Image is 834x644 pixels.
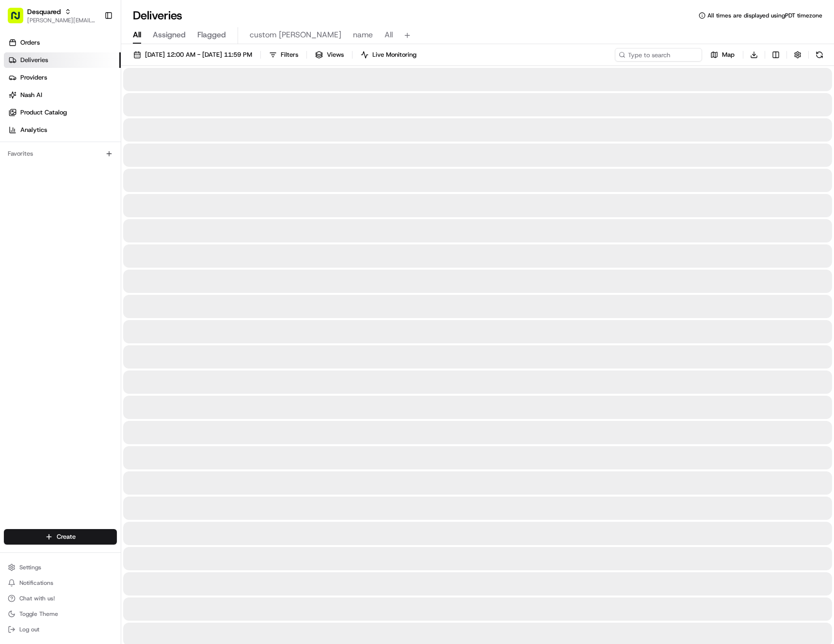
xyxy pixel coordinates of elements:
[27,7,61,16] button: Desquared
[20,73,47,82] span: Providers
[27,16,96,24] button: [PERSON_NAME][EMAIL_ADDRESS][DOMAIN_NAME]
[385,29,393,41] span: All
[250,29,341,41] span: custom [PERSON_NAME]
[4,561,117,574] button: Settings
[4,122,121,138] a: Analytics
[4,623,117,636] button: Log out
[19,579,53,587] span: Notifications
[4,529,117,545] button: Create
[311,48,348,62] button: Views
[4,70,121,85] a: Providers
[4,146,117,161] div: Favorites
[133,29,141,41] span: All
[19,563,41,571] span: Settings
[356,48,421,62] button: Live Monitoring
[19,626,39,633] span: Log out
[20,38,40,47] span: Orders
[4,576,117,590] button: Notifications
[129,48,257,62] button: [DATE] 12:00 AM - [DATE] 11:59 PM
[615,48,702,62] input: Type to search
[265,48,303,62] button: Filters
[19,595,55,602] span: Chat with us!
[372,50,417,59] span: Live Monitoring
[4,607,117,621] button: Toggle Theme
[4,592,117,605] button: Chat with us!
[19,610,58,618] span: Toggle Theme
[4,105,121,120] a: Product Catalog
[20,56,48,64] span: Deliveries
[4,4,100,27] button: Desquared[PERSON_NAME][EMAIL_ADDRESS][DOMAIN_NAME]
[20,91,42,99] span: Nash AI
[20,126,47,134] span: Analytics
[133,8,182,23] h1: Deliveries
[20,108,67,117] span: Product Catalog
[145,50,252,59] span: [DATE] 12:00 AM - [DATE] 11:59 PM
[707,12,822,19] span: All times are displayed using PDT timezone
[353,29,373,41] span: name
[4,87,121,103] a: Nash AI
[706,48,739,62] button: Map
[4,35,121,50] a: Orders
[4,52,121,68] a: Deliveries
[327,50,344,59] span: Views
[197,29,226,41] span: Flagged
[57,532,76,541] span: Create
[722,50,735,59] span: Map
[813,48,826,62] button: Refresh
[153,29,186,41] span: Assigned
[281,50,298,59] span: Filters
